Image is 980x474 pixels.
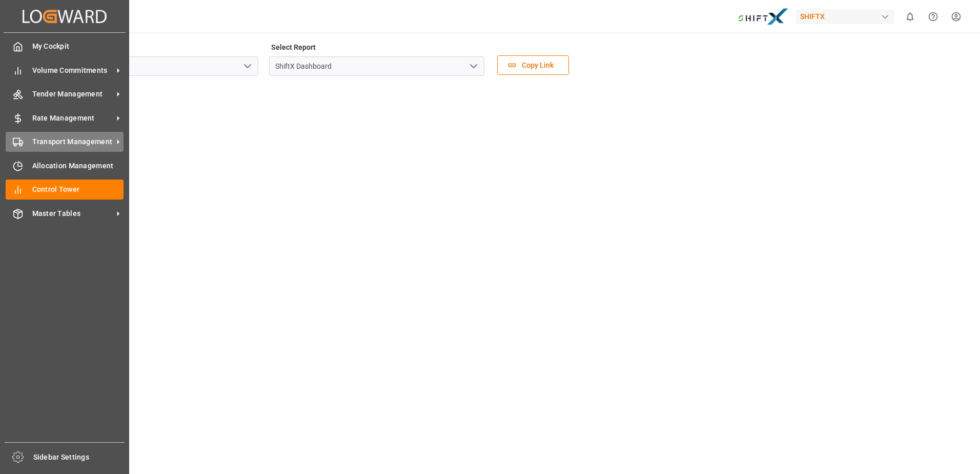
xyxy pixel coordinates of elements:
[43,56,258,76] input: Type to search/select
[796,9,894,24] div: SHIFTX
[269,56,484,76] input: Type to search/select
[33,452,125,463] span: Sidebar Settings
[32,161,124,171] span: Allocation Management
[32,136,113,147] span: Transport Management
[32,208,113,219] span: Master Tables
[465,58,481,74] button: open menu
[32,65,113,76] span: Volume Commitments
[6,180,124,200] a: Control Tower
[32,41,124,52] span: My Cockpit
[32,89,113,100] span: Tender Management
[796,7,899,26] button: SHIFTX
[922,5,945,28] button: Help Center
[899,5,922,28] button: show 0 new notifications
[6,155,124,175] a: Allocation Management
[269,40,317,54] label: Select Report
[6,36,124,56] a: My Cockpit
[239,58,255,74] button: open menu
[517,60,559,71] span: Copy Link
[738,8,789,26] img: Bildschirmfoto%202024-11-13%20um%2009.31.44.png_1731487080.png
[32,113,113,124] span: Rate Management
[497,55,569,75] button: Copy Link
[32,184,124,195] span: Control Tower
